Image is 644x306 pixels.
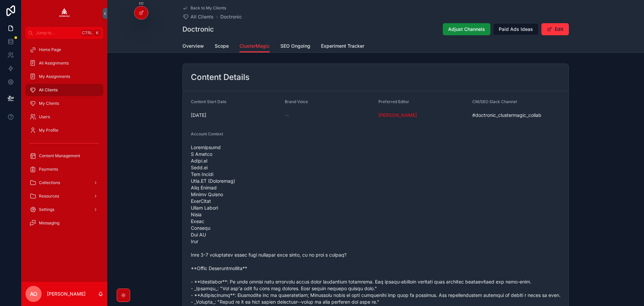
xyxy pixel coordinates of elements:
[280,43,310,49] span: SEO Ongoing
[321,40,364,53] a: Experiment Tracker
[239,43,270,49] span: ClusterMagic
[39,101,59,106] span: My Clients
[378,112,417,119] a: [PERSON_NAME]
[215,40,229,53] a: Scope
[239,40,270,53] a: ClusterMagic
[39,180,60,185] span: Collections
[39,153,80,159] span: Content Management
[182,25,214,34] h1: Doctronic
[25,204,103,216] a: Settings
[215,43,229,49] span: Scope
[25,71,103,83] a: My Assignments
[25,57,103,69] a: All Assignments
[493,23,539,35] button: Paid Ads Ideas
[39,114,50,120] span: Users
[220,13,242,20] a: Doctronic
[448,26,485,33] span: Adjust Channels
[39,47,61,52] span: Home Page
[25,190,103,202] a: Resources
[59,8,70,19] img: App logo
[25,217,103,229] a: Messaging
[95,30,100,36] span: K
[472,99,517,104] span: CM/SEO Slack Channel
[443,23,490,35] button: Adjust Channels
[39,87,58,93] span: All Clients
[25,84,103,96] a: All Clients
[191,13,214,20] span: All Clients
[39,60,69,66] span: All Assignments
[25,111,103,123] a: Users
[39,128,58,133] span: My Profile
[39,207,54,212] span: Settings
[81,30,93,36] span: Ctrl
[47,291,86,297] p: [PERSON_NAME]
[378,99,409,104] span: Preferred Editor
[25,97,103,110] a: My Clients
[25,163,103,175] a: Payments
[39,220,59,226] span: Messaging
[25,124,103,136] a: My Profile
[191,112,279,119] span: [DATE]
[182,43,204,49] span: Overview
[191,5,226,11] span: Back to My Clients
[182,13,214,20] a: All Clients
[472,112,561,119] span: #doctronic_clustermagic_collab
[25,44,103,56] a: Home Page
[499,26,533,33] span: Paid Ads Ideas
[25,177,103,189] a: Collections
[191,99,226,104] span: Content Start Date
[182,5,226,11] a: Back to My Clients
[25,150,103,162] a: Content Management
[39,167,58,172] span: Payments
[30,290,37,298] span: AO
[541,23,569,35] button: Edit
[285,99,308,104] span: Brand Voice
[280,40,310,53] a: SEO Ongoing
[36,30,78,36] span: Jump to...
[25,27,103,39] button: Jump to...CtrlK
[21,39,107,238] div: scrollable content
[39,74,70,79] span: My Assignments
[39,193,59,199] span: Resources
[191,131,223,136] span: Account Context
[321,43,364,49] span: Experiment Tracker
[182,40,204,53] a: Overview
[285,112,289,119] span: --
[191,72,250,83] h2: Content Details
